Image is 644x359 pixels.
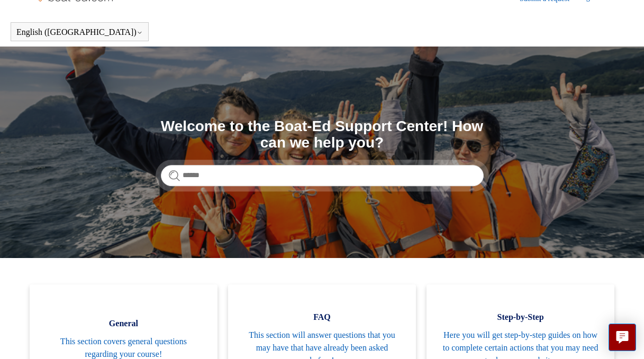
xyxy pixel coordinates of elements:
input: Search [161,165,484,186]
span: General [46,317,202,330]
h1: Welcome to the Boat-Ed Support Center! How can we help you? [161,118,484,151]
span: FAQ [244,311,400,324]
button: English ([GEOGRAPHIC_DATA]) [16,27,143,37]
span: Step-by-Step [442,311,598,324]
button: Live chat [609,324,636,351]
